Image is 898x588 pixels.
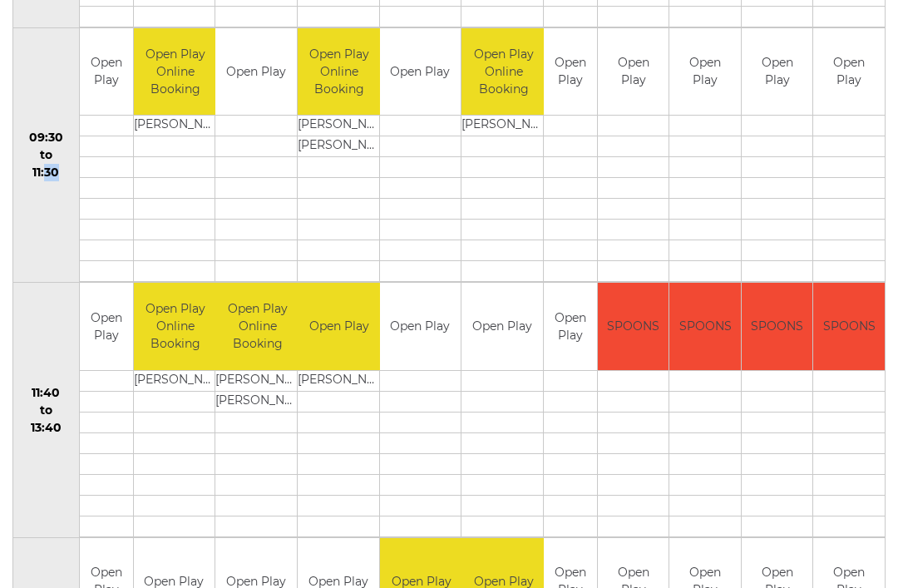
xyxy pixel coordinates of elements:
[669,29,741,116] td: Open Play
[742,29,813,116] td: Open Play
[742,284,813,371] td: SPOONS
[298,116,382,137] td: [PERSON_NAME]
[134,371,218,392] td: [PERSON_NAME]
[13,28,80,284] td: 09:30 to 11:30
[134,29,218,116] td: Open Play Online Booking
[298,137,382,158] td: [PERSON_NAME]
[461,284,543,371] td: Open Play
[134,284,218,371] td: Open Play Online Booking
[298,371,382,392] td: [PERSON_NAME]
[380,29,461,116] td: Open Play
[298,284,382,371] td: Open Play
[544,284,597,371] td: Open Play
[80,284,133,371] td: Open Play
[298,29,382,116] td: Open Play Online Booking
[598,284,669,371] td: SPOONS
[461,116,545,137] td: [PERSON_NAME]
[80,29,133,116] td: Open Play
[215,284,299,371] td: Open Play Online Booking
[598,29,669,116] td: Open Play
[461,29,545,116] td: Open Play Online Booking
[13,284,80,539] td: 11:40 to 13:40
[813,284,885,371] td: SPOONS
[215,392,299,413] td: [PERSON_NAME]
[813,29,885,116] td: Open Play
[669,284,741,371] td: SPOONS
[215,29,297,116] td: Open Play
[134,116,218,137] td: [PERSON_NAME]
[380,284,461,371] td: Open Play
[215,371,299,392] td: [PERSON_NAME]
[544,29,597,116] td: Open Play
